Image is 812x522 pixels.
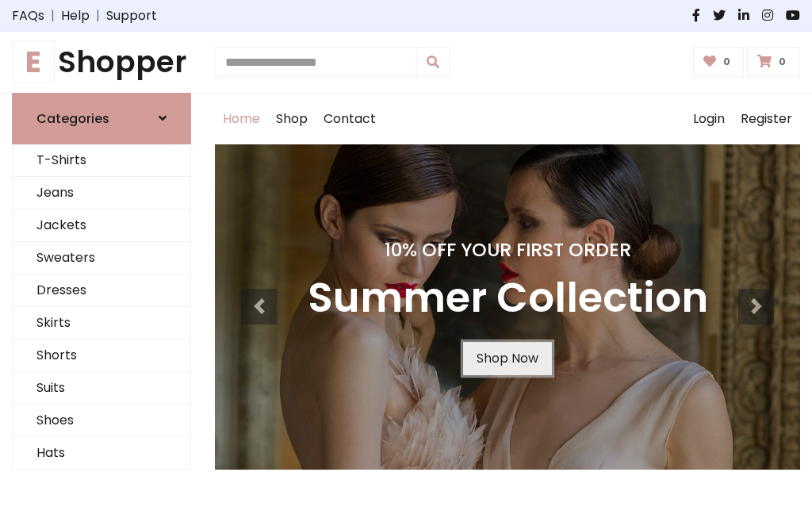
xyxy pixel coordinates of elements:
span: 0 [775,55,790,69]
a: Support [106,6,157,25]
h4: 10% Off Your First Order [308,239,708,261]
a: Help [61,6,90,25]
a: Shoes [13,405,190,437]
a: Jackets [13,209,190,242]
h3: Summer Collection [308,274,708,323]
a: Hats [13,437,190,470]
a: Dresses [13,274,190,307]
a: FAQs [12,6,44,25]
a: Register [733,94,800,144]
a: Contact [316,94,384,144]
a: Home [215,94,268,144]
a: T-Shirts [13,144,190,177]
h6: Categories [36,111,109,126]
a: Categories [12,93,191,144]
a: Login [685,94,733,144]
a: Shop Now [463,342,552,375]
a: 0 [693,47,745,77]
a: EShopper [12,44,191,80]
span: | [44,6,61,25]
a: 0 [747,47,800,77]
span: 0 [719,55,734,69]
a: Suits [13,372,190,405]
a: Shop [268,94,316,144]
span: | [90,6,106,25]
a: Jeans [13,177,190,209]
a: Sweaters [13,242,190,274]
a: Skirts [13,307,190,340]
a: Shorts [13,340,190,372]
h1: Shopper [12,44,191,80]
span: E [12,40,55,83]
